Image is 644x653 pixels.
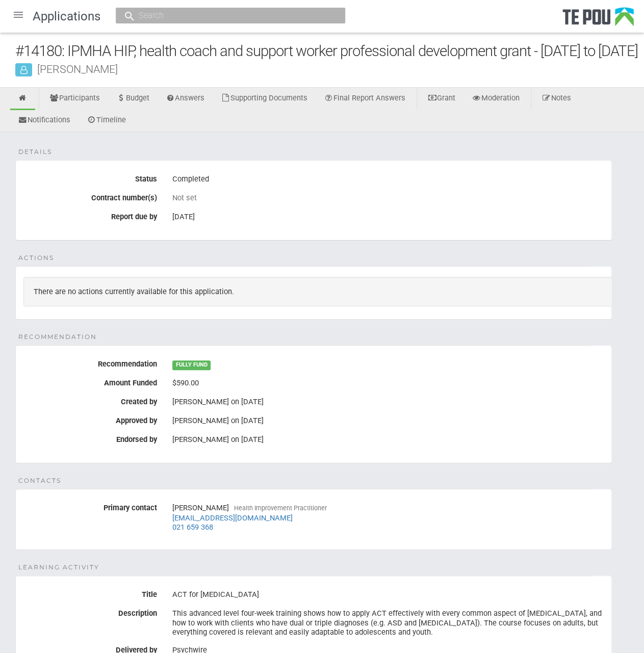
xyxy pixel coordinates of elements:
[109,88,157,110] a: Budget
[172,397,604,406] div: [PERSON_NAME] on [DATE]
[42,88,108,110] a: Participants
[23,277,612,306] div: There are no actions currently available for this application.
[213,88,315,110] a: Supporting Documents
[172,500,604,535] div: [PERSON_NAME]
[18,147,52,156] span: Details
[172,193,604,202] div: Not set
[15,40,644,62] div: #14180: IPMHA HIP, health coach and support worker professional development grant - [DATE] to [DATE]
[16,431,165,444] label: Endorsed by
[18,563,99,572] span: Learning Activity
[158,88,213,110] a: Answers
[172,208,604,226] div: [DATE]
[79,110,134,132] a: Timeline
[16,605,165,618] label: Description
[172,586,604,604] div: ACT for [MEDICAL_DATA]
[172,435,604,444] div: [PERSON_NAME] on [DATE]
[16,412,165,425] label: Approved by
[16,171,165,184] label: Status
[172,416,604,425] div: [PERSON_NAME] on [DATE]
[18,476,61,485] span: Contacts
[316,88,413,110] a: Final Report Answers
[16,500,165,512] label: Primary contact
[16,375,165,387] label: Amount Funded
[172,360,211,370] span: FULLY FUND
[16,208,165,221] label: Report due by
[15,64,644,74] div: [PERSON_NAME]
[16,586,165,599] label: Title
[172,523,213,532] a: 021 659 368
[172,375,604,392] div: $590.00
[16,190,165,202] label: Contract number(s)
[10,110,78,132] a: Notifications
[464,88,527,110] a: Moderation
[234,504,327,512] span: Health Improvement Practitioner
[172,171,604,188] div: Completed
[136,10,315,21] input: Search
[16,356,165,369] label: Recommendation
[534,88,579,110] a: Notes
[18,253,54,263] span: Actions
[172,605,604,640] div: This advanced level four-week training shows how to apply ACT effectively with every common aspec...
[420,88,463,110] a: Grant
[172,513,293,523] a: [EMAIL_ADDRESS][DOMAIN_NAME]
[18,332,97,342] span: Recommendation
[16,394,165,406] label: Created by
